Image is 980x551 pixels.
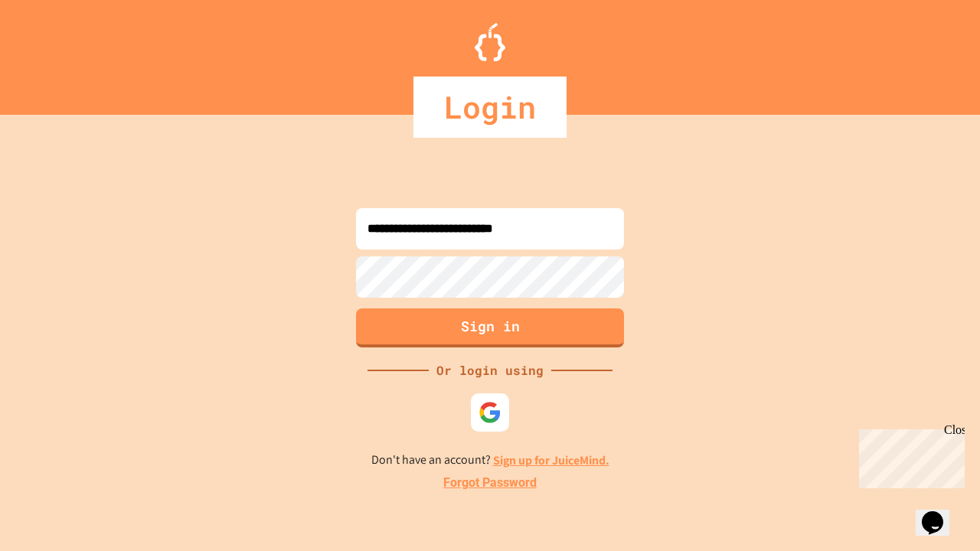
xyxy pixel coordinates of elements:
[6,6,106,97] div: Chat with us now!Close
[429,361,551,380] div: Or login using
[916,490,965,536] iframe: chat widget
[371,451,609,470] p: Don't have an account?
[413,77,567,138] div: Login
[443,474,537,492] a: Forgot Password
[356,308,624,347] button: Sign in
[853,423,965,488] iframe: chat widget
[475,23,505,61] img: Logo.svg
[493,452,609,468] a: Sign up for JuiceMind.
[479,401,501,424] img: google-icon.svg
